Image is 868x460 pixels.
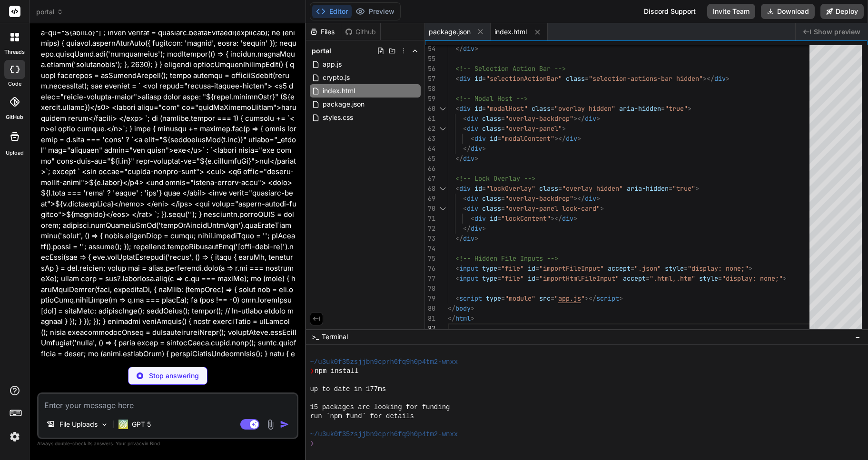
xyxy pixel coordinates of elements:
[425,264,435,274] div: 76
[425,234,435,244] div: 73
[463,154,474,163] span: div
[532,104,551,113] span: class
[310,430,458,439] span: ~/u3uk0f35zsjjbn9cprh6fq9h0p4tm2-wnxx
[482,74,486,83] span: =
[661,104,665,113] span: =
[7,429,23,445] img: settings
[539,294,551,303] span: src
[474,154,478,163] span: >
[467,204,478,213] span: div
[573,214,577,223] span: >
[474,134,486,143] span: div
[608,264,631,273] span: accept
[535,274,539,283] span: =
[455,264,459,273] span: <
[722,274,783,283] span: "display: none;"
[425,254,435,264] div: 75
[436,184,449,194] div: Click to collapse the range.
[471,314,474,323] span: >
[425,303,435,313] div: 80
[463,124,467,133] span: <
[562,184,623,193] span: "overlay hidden"
[474,234,478,243] span: >
[474,214,486,223] span: div
[425,64,435,74] div: 56
[684,264,688,273] span: =
[497,214,501,223] span: =
[577,134,581,143] span: >
[501,294,505,303] span: =
[310,367,315,376] span: ❯
[467,124,478,133] span: div
[425,144,435,154] div: 64
[310,358,458,367] span: ~/u3uk0f35zsjjbn9cprh6fq9h0p4tm2-wnxx
[490,214,497,223] span: id
[425,294,435,303] div: 79
[341,27,380,37] div: Github
[482,114,501,123] span: class
[425,244,435,254] div: 74
[501,124,505,133] span: =
[471,224,482,233] span: div
[471,304,474,313] span: >
[425,44,435,54] div: 54
[6,113,23,121] label: GitHub
[558,184,562,193] span: =
[59,420,98,429] p: File Uploads
[455,234,463,243] span: </
[501,214,551,223] span: "lockContent"
[501,264,524,273] span: "file"
[471,144,482,153] span: div
[322,98,365,110] span: package.json
[455,154,463,163] span: </
[322,59,343,70] span: app.js
[558,294,581,303] span: app.js
[505,204,600,213] span: "overlay-panel lock-card"
[425,224,435,234] div: 72
[425,134,435,144] div: 63
[425,114,435,124] div: 61
[322,85,356,97] span: index.html
[265,419,276,430] img: attachment
[455,64,566,73] span: <!-- Selection Action Bar -->
[486,184,535,193] span: "lockOverlay"
[310,385,386,394] span: up to date in 177ms
[471,214,474,223] span: <
[596,114,600,123] span: >
[459,184,471,193] span: div
[6,149,24,157] label: Upload
[455,274,459,283] span: <
[455,254,558,263] span: <!-- Hidden File Inputs -->
[551,294,554,303] span: =
[425,84,435,94] div: 58
[585,74,589,83] span: =
[695,184,699,193] span: >
[554,134,566,143] span: ></
[425,164,435,174] div: 66
[467,194,478,203] span: div
[623,274,646,283] span: accept
[455,304,471,313] span: body
[650,274,695,283] span: ".html,.htm"
[501,204,505,213] span: =
[425,313,435,323] div: 81
[306,27,341,37] div: Files
[463,44,474,53] span: div
[646,274,650,283] span: =
[455,314,471,323] span: html
[455,294,459,303] span: <
[672,184,695,193] span: "true"
[128,440,145,446] span: privacy
[486,104,528,113] span: "modalHost"
[505,194,573,203] span: "overlay-backdrop"
[425,124,435,134] div: 62
[855,332,860,342] span: −
[539,264,604,273] span: "importFileInput"
[474,104,482,113] span: id
[425,174,435,184] div: 67
[463,194,467,203] span: <
[486,74,562,83] span: "selectionActionBar"
[425,284,435,294] div: 78
[425,323,435,333] div: 82
[455,74,459,83] span: <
